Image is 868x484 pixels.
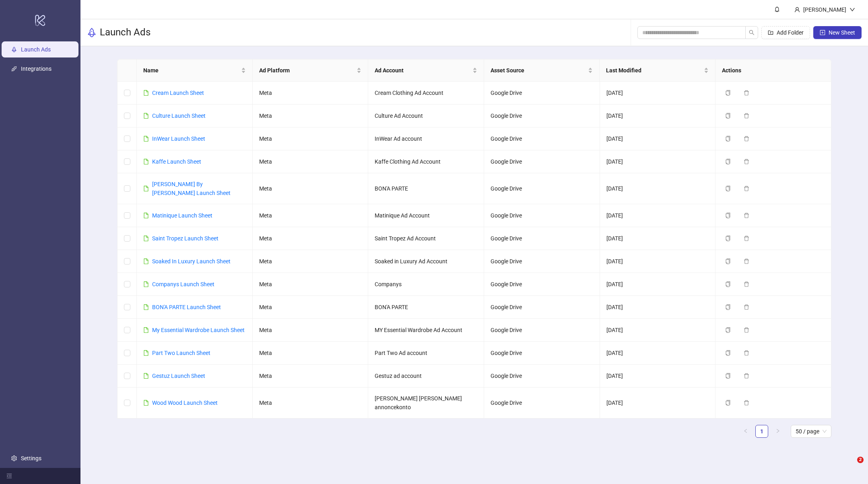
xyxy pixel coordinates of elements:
[484,227,600,250] td: Google Drive
[152,90,204,96] a: Cream Launch Sheet
[744,400,749,406] span: delete
[143,186,149,191] span: file
[600,227,716,250] td: [DATE]
[857,457,864,463] span: 2
[744,213,749,218] span: delete
[368,82,484,105] td: Cream Clothing Ad Account
[484,365,600,388] td: Google Drive
[21,46,51,53] a: Launch Ads
[484,250,600,273] td: Google Drive
[143,373,149,379] span: file
[744,159,749,164] span: delete
[744,304,749,310] span: delete
[100,26,151,39] h3: Launch Ads
[600,250,716,273] td: [DATE]
[143,236,149,241] span: file
[725,136,731,142] span: copy
[6,473,12,479] span: menu-fold
[484,127,600,150] td: Google Drive
[600,365,716,388] td: [DATE]
[600,173,716,204] td: [DATE]
[152,373,205,379] a: Gestuz Launch Sheet
[725,304,731,310] span: copy
[775,429,780,433] span: right
[152,113,206,119] a: Culture Launch Sheet
[791,425,831,438] div: Page Size
[368,342,484,365] td: Part Two Ad account
[253,82,369,105] td: Meta
[794,7,800,12] span: user
[253,296,369,319] td: Meta
[600,127,716,150] td: [DATE]
[725,186,731,191] span: copy
[368,319,484,342] td: MY Essential Wardrobe Ad Account
[484,173,600,204] td: Google Drive
[253,365,369,388] td: Meta
[253,105,369,127] td: Meta
[600,319,716,342] td: [DATE]
[375,66,471,75] span: Ad Account
[725,373,731,379] span: copy
[152,181,231,196] a: [PERSON_NAME] By [PERSON_NAME] Launch Sheet
[484,82,600,105] td: Google Drive
[368,227,484,250] td: Saint Tropez Ad Account
[744,136,749,142] span: delete
[253,150,369,173] td: Meta
[253,173,369,204] td: Meta
[744,350,749,356] span: delete
[756,425,768,437] a: 1
[725,281,731,287] span: copy
[813,26,862,39] button: New Sheet
[484,342,600,365] td: Google Drive
[849,7,855,12] span: down
[744,113,749,119] span: delete
[841,457,860,476] iframe: Intercom live chat
[143,66,239,75] span: Name
[368,296,484,319] td: BON'A PARTE
[744,236,749,241] span: delete
[725,236,731,241] span: copy
[774,6,780,12] span: bell
[600,82,716,105] td: [DATE]
[744,186,749,191] span: delete
[777,29,804,36] span: Add Folder
[253,250,369,273] td: Meta
[600,342,716,365] td: [DATE]
[796,425,827,437] span: 50 / page
[744,373,749,379] span: delete
[744,90,749,96] span: delete
[725,350,731,356] span: copy
[152,135,205,142] a: InWear Launch Sheet
[829,29,855,36] span: New Sheet
[21,455,41,461] a: Settings
[725,327,731,333] span: copy
[800,5,849,14] div: [PERSON_NAME]
[715,59,831,82] th: Actions
[259,66,355,75] span: Ad Platform
[21,66,52,72] a: Integrations
[761,26,810,39] button: Add Folder
[820,30,825,35] span: plus-square
[744,258,749,264] span: delete
[368,150,484,173] td: Kaffe Clothing Ad Account
[739,425,752,438] li: Previous Page
[744,327,749,333] span: delete
[484,150,600,173] td: Google Drive
[137,59,253,82] th: Name
[755,425,768,438] li: 1
[600,105,716,127] td: [DATE]
[606,66,702,75] span: Last Modified
[152,158,201,165] a: Kaffe Launch Sheet
[725,113,731,119] span: copy
[725,400,731,406] span: copy
[484,296,600,319] td: Google Drive
[143,113,149,119] span: file
[152,304,221,310] a: BON'A PARTE Launch Sheet
[368,388,484,418] td: [PERSON_NAME] [PERSON_NAME] annoncekonto
[152,281,214,287] a: Companys Launch Sheet
[152,212,212,219] a: Matinique Launch Sheet
[143,213,149,218] span: file
[143,136,149,142] span: file
[152,258,231,265] a: Soaked In Luxury Launch Sheet
[749,30,755,35] span: search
